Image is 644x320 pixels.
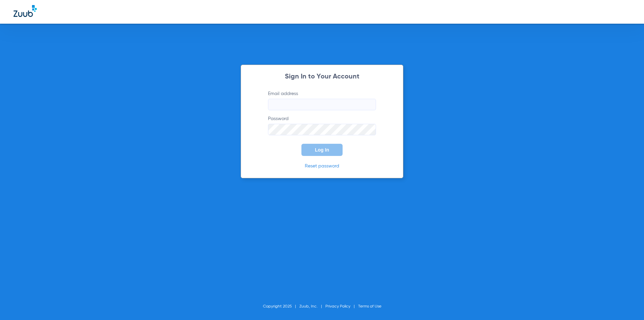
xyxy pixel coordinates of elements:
[358,304,381,308] a: Terms of Use
[299,303,325,310] li: Zuub, Inc.
[305,164,339,168] a: Reset password
[14,5,37,17] img: Zuub Logo
[268,115,376,135] label: Password
[301,144,343,156] button: Log In
[268,90,376,110] label: Email address
[315,147,329,153] span: Log In
[268,124,376,135] input: Password
[325,304,350,308] a: Privacy Policy
[268,99,376,110] input: Email address
[263,303,299,310] li: Copyright 2025
[610,288,644,320] iframe: Chat Widget
[258,73,386,80] h2: Sign In to Your Account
